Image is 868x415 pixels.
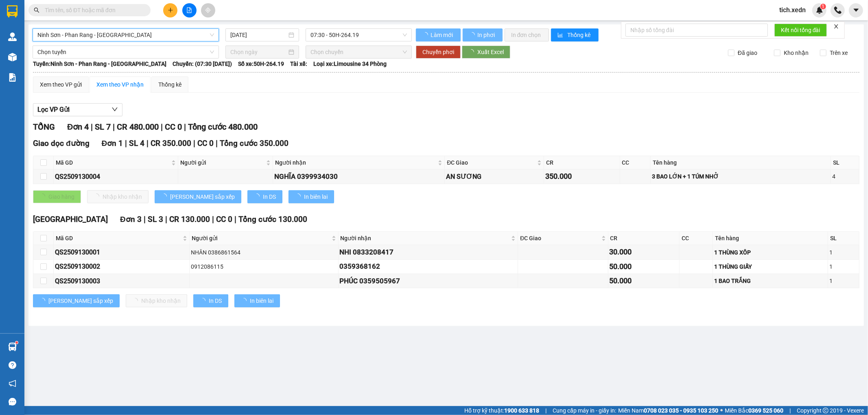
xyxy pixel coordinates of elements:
button: Nhập kho nhận [126,294,187,307]
span: TỔNG [33,122,55,132]
button: caret-down [849,3,863,17]
span: Kết nối tổng đài [781,26,820,35]
span: | [193,139,195,148]
b: Tuyến: Ninh Sơn - Phan Rang - [GEOGRAPHIC_DATA] [33,61,166,67]
span: CC 0 [165,122,182,132]
span: Người nhận [275,158,436,167]
span: loading [469,32,476,38]
button: [PERSON_NAME] sắp xếp [155,190,241,203]
button: Làm mới [416,28,461,41]
span: | [146,139,149,148]
span: message [9,398,16,406]
span: Mã GD [56,234,181,243]
span: Đơn 4 [67,122,89,132]
span: SL 4 [129,139,144,148]
button: In DS [247,190,282,203]
div: 50.000 [610,275,678,287]
div: 0359368162 [340,261,517,272]
div: AN SƯƠNG [446,172,542,182]
span: CC 0 [197,139,214,148]
th: CR [544,156,620,169]
span: Người gửi [180,158,265,167]
img: warehouse-icon [8,33,17,41]
span: [PERSON_NAME] sắp xếp [170,192,235,201]
span: Loại xe: Limousine 34 Phòng [313,59,387,68]
span: CR 350.000 [151,139,191,148]
span: Chuyến: (07:30 [DATE]) [173,59,232,68]
div: 1 [829,276,857,285]
span: ⚪️ [720,409,723,412]
button: Lọc VP Gửi [33,103,122,116]
button: Giao hàng [33,190,81,203]
th: CR [608,232,680,245]
span: | [545,406,547,415]
span: Giao dọc đường [33,139,90,148]
span: Miền Nam [618,406,718,415]
div: QS2509130002 [55,261,188,272]
div: 1 THÙNG GIẤY [714,262,826,271]
button: Kết nối tổng đài [774,24,827,37]
span: Thống kê [568,30,592,39]
button: In biên lai [234,294,280,307]
span: Chọn chuyến [310,46,407,58]
span: Đã giao [735,48,761,57]
span: loading [468,49,477,55]
span: | [789,406,791,415]
span: loading [254,193,263,199]
div: 1 [829,262,857,271]
span: CR 130.000 [169,215,210,224]
span: | [234,215,236,224]
div: 350.000 [545,171,619,182]
span: 1 [822,4,824,9]
button: aim [201,3,215,17]
th: CC [680,232,713,245]
span: Miền Bắc [725,406,783,415]
span: loading [422,32,429,38]
div: 0912086115 [191,262,337,271]
span: | [113,122,115,132]
sup: 1 [820,4,826,9]
div: NHI 0833208417 [340,247,517,258]
span: close [833,24,839,29]
span: CC 0 [216,215,232,224]
span: | [212,215,214,224]
span: Chọn tuyến [37,46,214,58]
span: file-add [186,7,192,13]
span: plus [168,7,173,13]
span: Đơn 1 [102,139,123,148]
div: Xem theo VP nhận [96,80,144,89]
span: Ninh Sơn - Phan Rang - Sài Gòn [37,29,214,41]
span: Tổng cước 480.000 [188,122,258,132]
span: Số xe: 50H-264.19 [238,59,284,68]
td: QS2509130001 [54,245,190,259]
span: down [112,106,118,113]
span: Người nhận [341,234,510,243]
strong: 0369 525 060 [748,407,783,414]
div: NHÂN 0386861564 [191,248,337,257]
span: Hỗ trợ kỹ thuật: [464,406,539,415]
div: 1 [829,248,857,257]
button: In DS [193,294,228,307]
img: logo-vxr [7,5,17,17]
img: phone-icon [834,7,842,14]
span: Đơn 3 [120,215,142,224]
div: Thống kê [158,80,181,89]
span: | [216,139,218,148]
div: PHÚC 0359505967 [340,276,517,287]
span: Cung cấp máy in - giấy in: [553,406,616,415]
span: Tổng cước 350.000 [220,139,289,148]
td: QS2509130003 [54,274,190,288]
img: warehouse-icon [8,53,17,61]
span: In phơi [477,30,496,39]
div: 1 BAO TRẮNG [714,276,826,285]
td: QS2509130002 [54,260,190,274]
button: [PERSON_NAME] sắp xếp [33,294,120,307]
span: loading [39,298,48,304]
div: QS2509130004 [55,172,177,182]
img: warehouse-icon [8,343,17,351]
span: | [184,122,186,132]
span: caret-down [853,7,860,14]
img: icon-new-feature [816,7,823,14]
span: | [91,122,93,132]
button: In đơn chọn [505,28,549,41]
